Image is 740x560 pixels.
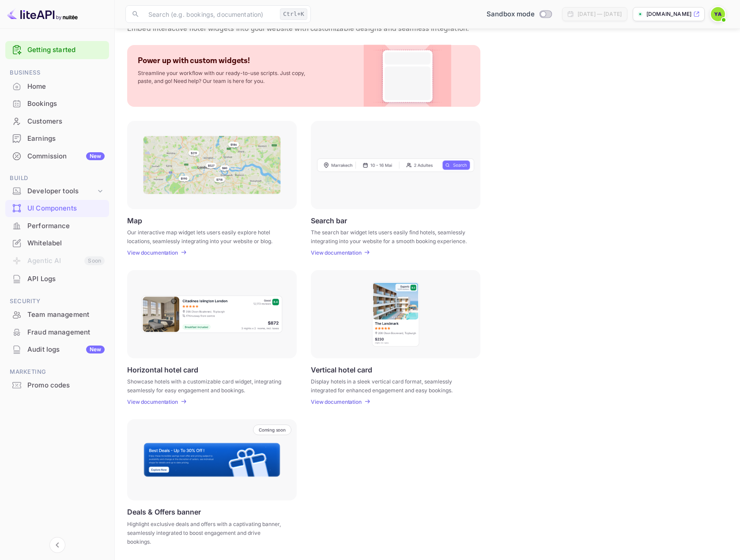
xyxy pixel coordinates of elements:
div: CommissionNew [5,148,109,165]
p: View documentation [127,249,178,256]
div: API Logs [5,271,109,288]
p: Showcase hotels with a customizable card widget, integrating seamlessly for easy engagement and b... [127,377,286,393]
img: Horizontal hotel card Frame [141,295,283,334]
span: Build [5,173,109,183]
a: Promo codes [5,377,109,393]
a: Performance [5,218,109,234]
div: Performance [5,218,109,235]
div: UI Components [27,203,105,214]
div: UI Components [5,200,109,217]
div: Team management [27,310,105,320]
img: LiteAPI logo [7,7,78,21]
p: Power up with custom widgets! [138,56,250,66]
img: Custom Widget PNG [372,45,443,107]
div: Bookings [5,95,109,113]
div: Getting started [5,41,109,59]
a: View documentation [127,398,181,405]
img: Vertical hotel card Frame [371,281,420,347]
div: API Logs [27,274,105,284]
input: Search (e.g. bookings, documentation) [143,5,276,23]
p: View documentation [127,398,178,405]
span: Marketing [5,367,109,377]
div: Customers [5,113,109,130]
div: Audit logsNew [5,341,109,358]
p: Our interactive map widget lets users easily explore hotel locations, seamlessly integrating into... [127,228,286,244]
div: Whitelabel [27,238,105,248]
p: Horizontal hotel card [127,365,198,374]
img: Yariv Adin [711,7,725,21]
p: Display hotels in a sleek vertical card format, seamlessly integrated for enhanced engagement and... [311,377,469,393]
p: Embed interactive hotel widgets into your website with customizable designs and seamless integrat... [127,24,728,34]
div: Switch to Production mode [483,9,555,19]
div: Fraud management [27,327,105,338]
div: Promo codes [27,380,105,391]
img: Map Frame [143,136,281,194]
button: Collapse navigation [49,537,65,553]
div: Performance [27,221,105,231]
div: Developer tools [5,184,109,199]
p: Streamline your workflow with our ready-to-use scripts. Just copy, paste, and go! Need help? Our ... [138,69,314,85]
a: Fraud management [5,324,109,340]
a: Whitelabel [5,235,109,251]
div: Team management [5,306,109,323]
span: Sandbox mode [487,9,535,19]
div: Developer tools [27,186,96,196]
p: [DOMAIN_NAME] [646,10,691,18]
p: View documentation [311,398,362,405]
a: CommissionNew [5,148,109,164]
p: The search bar widget lets users easily find hotels, seamlessly integrating into your website for... [311,228,469,244]
div: Home [27,82,105,92]
a: Home [5,78,109,94]
p: Highlight exclusive deals and offers with a captivating banner, seamlessly integrated to boost en... [127,520,286,546]
div: Earnings [27,134,105,144]
div: Fraud management [5,324,109,341]
a: View documentation [311,398,364,405]
div: Whitelabel [5,235,109,252]
a: Customers [5,113,109,129]
a: API Logs [5,271,109,287]
span: Security [5,297,109,306]
a: Bookings [5,95,109,112]
a: View documentation [127,249,181,256]
div: Promo codes [5,377,109,394]
img: Search Frame [317,158,474,172]
a: Earnings [5,130,109,147]
div: Earnings [5,130,109,147]
div: New [86,152,105,160]
a: Getting started [27,45,105,55]
a: View documentation [311,249,364,256]
p: View documentation [311,249,362,256]
div: Bookings [27,99,105,109]
div: Audit logs [27,345,105,355]
p: Coming soon [259,427,286,432]
p: Deals & Offers banner [127,507,201,516]
div: Customers [27,117,105,127]
div: Commission [27,151,105,162]
div: [DATE] — [DATE] [578,10,622,18]
div: New [86,346,105,353]
p: Vertical hotel card [311,365,372,374]
a: Audit logsNew [5,341,109,357]
a: UI Components [5,200,109,216]
p: Map [127,216,142,225]
div: Home [5,78,109,95]
div: Ctrl+K [280,8,307,20]
p: Search bar [311,216,347,225]
a: Team management [5,306,109,323]
img: Banner Frame [143,442,281,477]
span: Business [5,68,109,78]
